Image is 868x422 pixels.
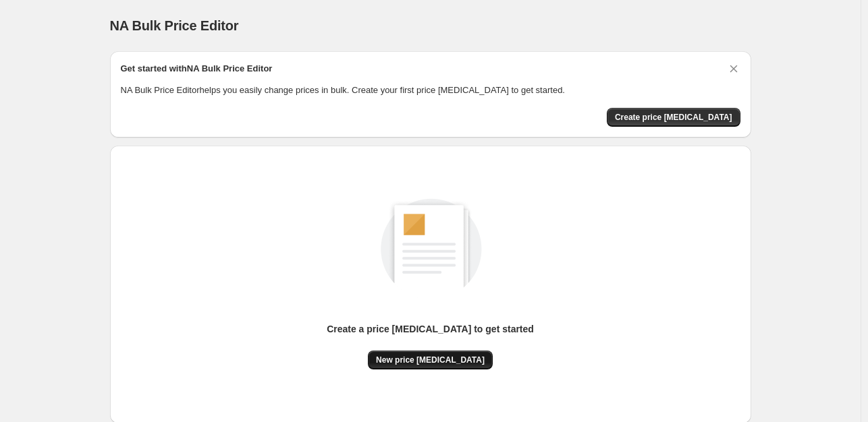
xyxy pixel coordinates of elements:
[368,351,493,369] button: New price [MEDICAL_DATA]
[615,112,732,123] span: Create price [MEDICAL_DATA]
[121,62,273,76] h2: Get started with NA Bulk Price Editor
[727,62,740,76] button: Dismiss card
[376,355,485,365] span: New price [MEDICAL_DATA]
[607,108,740,127] button: Create price change job
[121,84,740,97] p: NA Bulk Price Editor helps you easily change prices in bulk. Create your first price [MEDICAL_DAT...
[110,18,239,33] span: NA Bulk Price Editor
[327,322,534,336] p: Create a price [MEDICAL_DATA] to get started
